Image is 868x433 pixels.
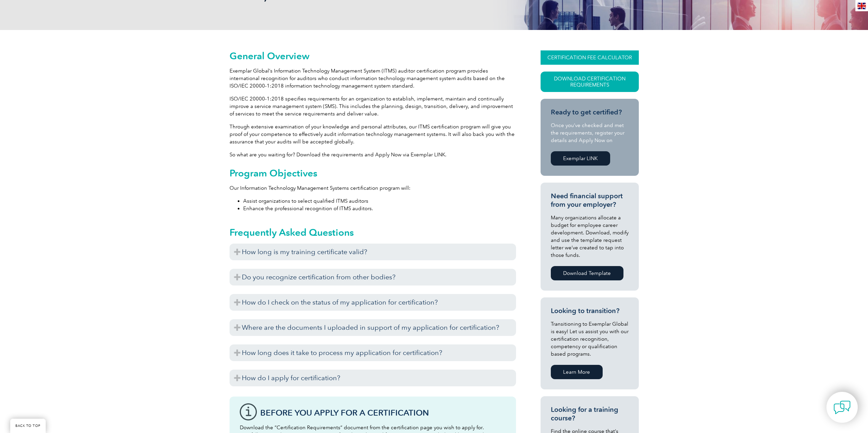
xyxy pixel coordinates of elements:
p: Once you’ve checked and met the requirements, register your details and Apply Now on [551,122,629,144]
li: Assist organizations to select qualified ITMS auditors [243,197,516,205]
a: BACK TO TOP [10,419,46,433]
p: Our Information Technology Management Systems certification program will: [230,184,516,192]
p: Many organizations allocate a budget for employee career development. Download, modify and use th... [551,214,629,259]
h2: Program Objectives [230,168,516,179]
h3: Do you recognize certification from other bodies? [230,269,516,285]
a: Download Certification Requirements [541,72,639,92]
h2: Frequently Asked Questions [230,227,516,238]
img: contact-chat.png [834,399,851,416]
h3: How long does it take to process my application for certification? [230,344,516,361]
h3: Where are the documents I uploaded in support of my application for certification? [230,319,516,336]
h3: Looking to transition? [551,307,629,315]
p: Exemplar Global’s Information Technology Management System (ITMS) auditor certification program p... [230,67,516,90]
h2: General Overview [230,50,516,61]
a: Download Template [551,266,623,280]
h3: How long is my training certificate valid? [230,244,516,260]
a: Learn More [551,365,603,379]
a: Exemplar LINK [551,151,610,166]
img: en [857,3,866,9]
a: CERTIFICATION FEE CALCULATOR [541,50,639,65]
h3: How do I check on the status of my application for certification? [230,294,516,311]
h3: Need financial support from your employer? [551,192,629,209]
h3: How do I apply for certification? [230,370,516,386]
h3: Looking for a training course? [551,405,629,422]
h3: Before You Apply For a Certification [260,408,506,417]
p: ISO/IEC 20000-1:2018 specifies requirements for an organization to establish, implement, maintain... [230,95,516,118]
p: Through extensive examination of your knowledge and personal attributes, our ITMS certification p... [230,123,516,145]
p: So what are you waiting for? Download the requirements and Apply Now via Exemplar LINK. [230,151,516,158]
p: Transitioning to Exemplar Global is easy! Let us assist you with our certification recognition, c... [551,320,629,358]
h3: Ready to get certified? [551,108,629,117]
li: Enhance the professional recognition of ITMS auditors. [243,205,516,212]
